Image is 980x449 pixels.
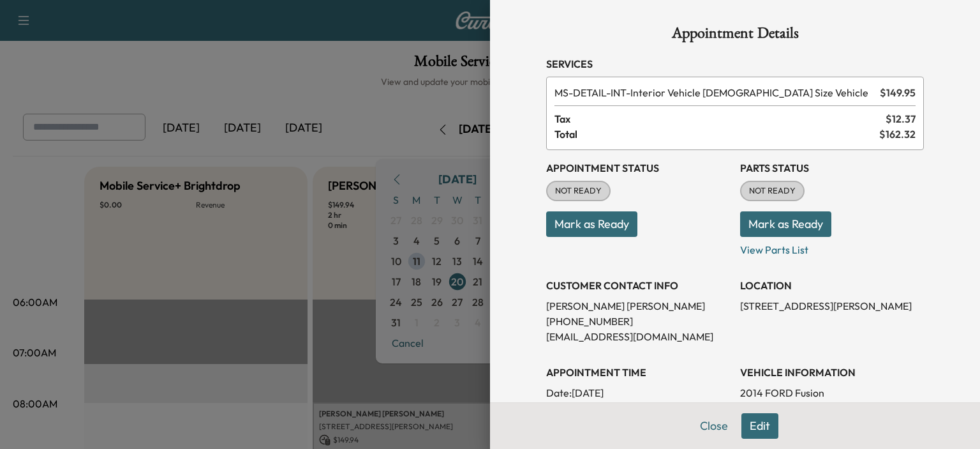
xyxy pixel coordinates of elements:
[554,126,879,142] span: Total
[546,400,730,416] p: Arrival Window:
[554,85,875,100] span: Interior Vehicle Detail - Regular Size Vehicle
[740,385,924,400] p: 2014 FORD Fusion
[547,185,609,197] span: NOT READY
[741,413,778,439] button: Edit
[546,314,730,329] p: [PHONE_NUMBER]
[546,211,637,237] button: Mark as Ready
[554,111,886,126] span: Tax
[546,365,730,380] h3: APPOINTMENT TIME
[546,26,924,46] h1: Appointment Details
[740,237,924,257] p: View Parts List
[740,365,924,380] h3: VEHICLE INFORMATION
[886,111,916,126] span: $ 12.37
[623,400,713,416] span: 8:00 AM - 12:00 PM
[692,413,736,439] button: Close
[546,329,730,344] p: [EMAIL_ADDRESS][DOMAIN_NAME]
[546,160,730,176] h3: Appointment Status
[740,160,924,176] h3: Parts Status
[879,126,916,142] span: $ 162.32
[546,56,924,72] h3: Services
[546,298,730,314] p: [PERSON_NAME] [PERSON_NAME]
[880,85,916,100] span: $ 149.95
[740,298,924,314] p: [STREET_ADDRESS][PERSON_NAME]
[546,385,730,400] p: Date: [DATE]
[741,185,803,197] span: NOT READY
[740,400,924,416] p: [US_VEHICLE_IDENTIFICATION_NUMBER]
[740,278,924,293] h3: LOCATION
[740,211,831,237] button: Mark as Ready
[546,278,730,293] h3: CUSTOMER CONTACT INFO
